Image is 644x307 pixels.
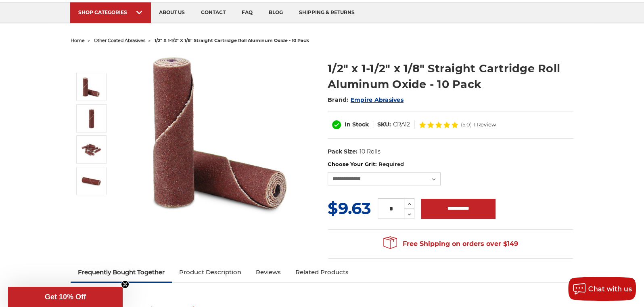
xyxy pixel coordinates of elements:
dd: CRA12 [393,120,410,129]
a: Related Products [288,263,356,281]
div: Get 10% OffClose teaser [8,287,123,307]
dd: 10 Rolls [360,147,381,156]
img: Cartridge Roll 1/2" x 1-1/2" x 1/8" Straight [81,77,101,97]
span: In Stock [345,121,369,128]
span: 1 Review [474,122,496,127]
span: Get 10% Off [45,293,86,301]
dt: Pack Size: [328,147,358,156]
a: Product Description [172,263,249,281]
a: Empire Abrasives [351,96,404,103]
small: Required [378,161,404,167]
div: SHOP CATEGORIES [78,9,143,15]
button: Chat with us [568,277,636,301]
img: Cartridge Roll 1/2" x 1-1/2" x 1/8" Strait A/O [81,171,101,191]
span: Chat with us [588,285,632,293]
span: 1/2" x 1-1/2" x 1/8" straight cartridge roll aluminum oxide - 10 pack [155,38,309,43]
span: Brand: [328,96,349,103]
a: Reviews [249,263,288,281]
span: (5.0) [461,122,472,127]
button: Close teaser [121,280,129,288]
a: contact [193,2,234,23]
span: Free Shipping on orders over $149 [383,236,518,252]
img: Straight Cartridge Roll 1/2" x 1-1/2" x 1/8" [81,108,101,128]
a: blog [261,2,291,23]
a: faq [234,2,261,23]
img: Cartridge Roll 1/2" x 1-1/2" x 1/8" Straight [81,139,101,160]
a: about us [151,2,193,23]
a: other coated abrasives [94,38,145,43]
h1: 1/2" x 1-1/2" x 1/8" Straight Cartridge Roll Aluminum Oxide - 10 Pack [328,61,573,92]
a: shipping & returns [291,2,363,23]
label: Choose Your Grit: [328,160,573,168]
a: Frequently Bought Together [71,263,172,281]
dt: SKU: [377,120,391,129]
a: home [71,38,85,43]
span: $9.63 [328,198,371,218]
img: Cartridge Roll 1/2" x 1-1/2" x 1/8" Straight [140,52,301,214]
